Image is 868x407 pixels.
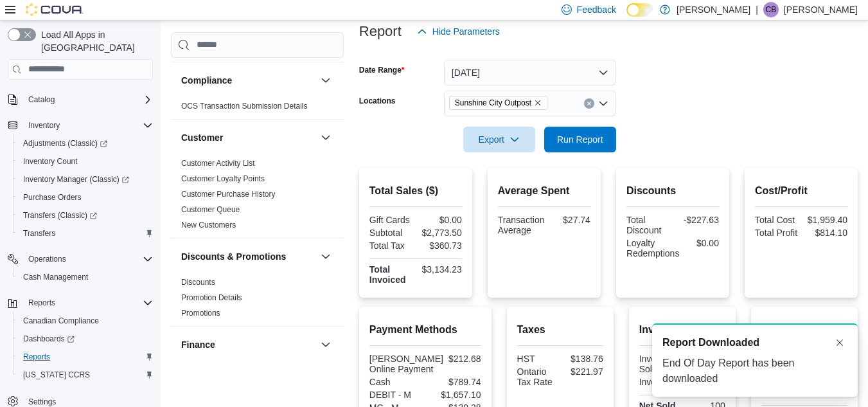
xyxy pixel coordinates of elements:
[662,335,847,350] div: Notification
[677,2,750,17] p: [PERSON_NAME]
[449,96,547,110] span: Sunshine City Outpost
[359,96,396,106] label: Locations
[181,205,240,214] a: Customer Queue
[626,17,627,17] span: Dark Mode
[23,138,107,149] span: Adjustments (Classic)
[369,215,413,225] div: Gift Cards
[455,96,531,109] span: Sunshine City Outpost
[18,367,153,383] span: Washington CCRS
[3,91,158,109] button: Catalog
[23,334,75,344] span: Dashboards
[18,349,153,365] span: Reports
[181,101,308,111] span: OCS Transaction Submission Details
[766,2,777,17] span: CB
[23,156,78,167] span: Inventory Count
[23,295,60,311] button: Reports
[369,183,462,199] h2: Total Sales ($)
[18,226,60,241] a: Transfers
[557,133,603,146] span: Run Report
[448,354,481,364] div: $212.68
[23,228,55,239] span: Transfers
[13,188,158,206] button: Purchase Orders
[471,127,527,152] span: Export
[181,278,215,287] a: Discounts
[181,250,315,263] button: Discounts & Promotions
[181,158,255,168] span: Customer Activity List
[432,25,500,38] span: Hide Parameters
[359,24,402,39] h3: Report
[428,377,481,387] div: $789.74
[369,228,413,238] div: Subtotal
[359,65,405,75] label: Date Range
[756,2,758,17] p: |
[675,215,719,225] div: -$227.63
[755,215,799,225] div: Total Cost
[18,172,134,187] a: Inventory Manager (Classic)
[18,208,102,223] a: Transfers (Classic)
[13,312,158,330] button: Canadian Compliance
[181,174,265,184] span: Customer Loyalty Points
[804,228,847,238] div: $814.10
[181,174,265,183] a: Customer Loyalty Points
[18,136,112,151] a: Adjustments (Classic)
[13,348,158,366] button: Reports
[763,2,779,17] div: Casey Bennett
[171,98,344,119] div: Compliance
[498,215,545,235] div: Transaction Average
[18,331,153,347] span: Dashboards
[498,183,590,199] h2: Average Spent
[3,294,158,312] button: Reports
[18,172,153,187] span: Inventory Manager (Classic)
[181,189,276,199] span: Customer Purchase History
[563,366,603,377] div: $221.97
[517,366,558,387] div: Ontario Tax Rate
[28,397,56,407] span: Settings
[181,293,242,302] a: Promotion Details
[563,354,603,364] div: $138.76
[26,3,84,16] img: Cova
[181,293,242,303] span: Promotion Details
[418,264,462,275] div: $3,134.23
[23,118,65,133] button: Inventory
[18,154,153,169] span: Inventory Count
[181,250,286,263] h3: Discounts & Promotions
[418,240,462,251] div: $360.73
[418,228,462,238] div: $2,773.50
[23,295,153,311] span: Reports
[18,190,153,205] span: Purchase Orders
[598,98,608,109] button: Open list of options
[626,238,680,258] div: Loyalty Redemptions
[3,250,158,268] button: Operations
[18,154,83,169] a: Inventory Count
[369,240,413,251] div: Total Tax
[28,298,55,308] span: Reports
[369,390,423,400] div: DEBIT - M
[23,272,88,282] span: Cash Management
[804,215,847,225] div: $1,959.40
[181,220,236,230] span: New Customers
[662,335,759,350] span: Report Downloaded
[23,92,60,107] button: Catalog
[23,251,71,267] button: Operations
[412,19,505,44] button: Hide Parameters
[428,390,481,400] div: $1,657.10
[181,190,276,199] a: Customer Purchase History
[18,331,80,347] a: Dashboards
[18,226,153,241] span: Transfers
[36,28,153,54] span: Load All Apps in [GEOGRAPHIC_DATA]
[369,322,481,338] h2: Payment Methods
[181,308,220,318] span: Promotions
[181,131,315,144] button: Customer
[13,330,158,348] a: Dashboards
[28,95,55,105] span: Catalog
[181,309,220,318] a: Promotions
[181,74,232,87] h3: Compliance
[171,275,344,326] div: Discounts & Promotions
[18,269,93,285] a: Cash Management
[3,116,158,134] button: Inventory
[755,228,799,238] div: Total Profit
[23,92,153,107] span: Catalog
[181,338,215,351] h3: Finance
[626,215,670,235] div: Total Discount
[13,268,158,286] button: Cash Management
